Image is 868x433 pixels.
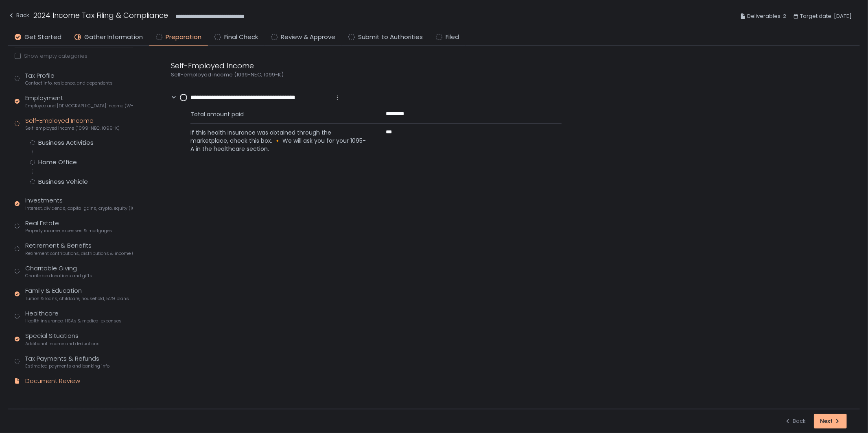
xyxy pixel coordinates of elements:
span: Deliverables: 2 [747,11,786,21]
div: Back [8,11,29,20]
div: Tax Profile [25,71,113,87]
span: Get Started [24,33,61,42]
span: Employee and [DEMOGRAPHIC_DATA] income (W-2s) [25,103,133,109]
div: Retirement & Benefits [25,241,133,257]
div: Business Activities [38,139,94,147]
span: If this health insurance was obtained through the marketplace, check this box. 🔸 We will ask you ... [190,128,366,153]
span: Self-employed income (1099-NEC, 1099-K) [25,125,120,131]
span: Tuition & loans, childcare, household, 529 plans [25,296,129,302]
div: Tax Payments & Refunds [25,354,109,370]
div: Next [820,418,841,425]
div: Back [785,418,806,425]
div: Document Review [25,376,80,386]
button: Next [814,414,847,429]
div: Investments [25,196,133,211]
h1: 2024 Income Tax Filing & Compliance [33,10,168,21]
div: Special Situations [25,331,100,347]
span: Interest, dividends, capital gains, crypto, equity (1099s, K-1s) [25,205,133,211]
span: Estimated payments and banking info [25,363,109,369]
div: Healthcare [25,309,122,324]
span: Review & Approve [281,33,335,42]
span: Submit to Authorities [358,33,423,42]
span: Retirement contributions, distributions & income (1099-R, 5498) [25,250,133,257]
span: Final Check [224,33,258,42]
span: Preparation [166,33,201,42]
button: Back [785,414,806,429]
span: Target date: [DATE] [800,11,852,21]
span: Contact info, residence, and dependents [25,80,113,86]
div: Real Estate [25,219,112,234]
div: Self-Employed Income [25,116,120,132]
button: Back [8,10,29,23]
div: Employment [25,94,133,109]
span: Gather Information [84,33,143,42]
span: Property income, expenses & mortgages [25,228,112,234]
div: Self-employed income (1099-NEC, 1099-K) [171,71,562,78]
span: Additional income and deductions [25,341,100,347]
span: Filed [446,33,459,42]
div: Charitable Giving [25,264,92,279]
div: Home Office [38,158,77,166]
div: Self-Employed Income [171,60,562,71]
span: Total amount paid [190,110,366,118]
span: Health insurance, HSAs & medical expenses [25,318,122,324]
div: Business Vehicle [38,178,88,186]
span: Charitable donations and gifts [25,273,92,279]
div: Family & Education [25,286,129,302]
